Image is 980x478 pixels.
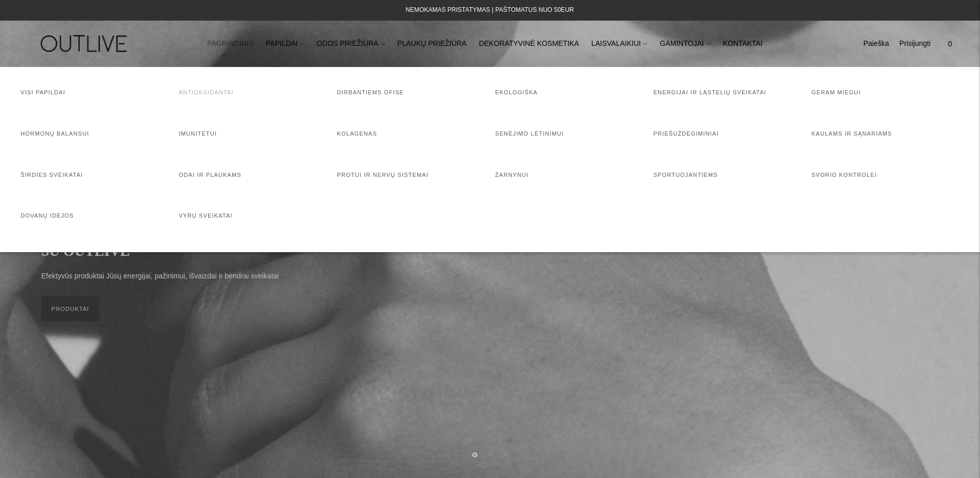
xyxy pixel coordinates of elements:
[723,32,763,55] a: KONTAKTAI
[266,32,304,55] a: PAPILDAI
[899,32,931,55] a: Prisijungti
[21,26,149,61] img: OUTLIVE
[941,32,959,55] a: 0
[207,32,253,55] a: PAGRINDINIS
[406,4,574,17] div: NEMOKAMAS PRISTATYMAS Į PAŠTOMATUS NUO 50EUR
[660,32,710,55] a: GAMINTOJAI
[479,32,579,55] a: DEKORATYVINĖ KOSMETIKA
[591,32,647,55] a: LAISVALAIKIUI
[943,37,957,51] span: 0
[398,32,467,55] a: PLAUKŲ PRIEŽIŪRA
[317,32,385,55] a: ODOS PRIEŽIŪRA
[863,32,889,55] a: Paieška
